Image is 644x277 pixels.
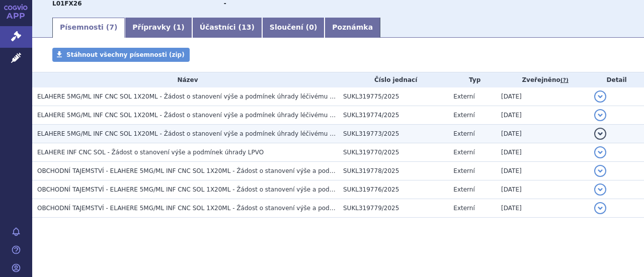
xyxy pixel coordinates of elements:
[338,162,448,180] td: SUKL319778/2025
[594,202,606,214] button: detail
[52,18,125,38] a: Písemnosti (7)
[338,125,448,143] td: SUKL319773/2025
[496,180,589,199] td: [DATE]
[242,23,251,31] span: 13
[453,93,474,100] span: Externí
[453,167,474,174] span: Externí
[338,72,448,87] th: Číslo jednací
[338,180,448,199] td: SUKL319776/2025
[52,48,190,62] a: Stáhnout všechny písemnosti (zip)
[594,165,606,177] button: detail
[338,106,448,125] td: SUKL319774/2025
[125,18,192,38] a: Přípravky (1)
[338,199,448,218] td: SUKL319779/2025
[338,87,448,106] td: SUKL319775/2025
[177,23,182,31] span: 1
[453,205,474,212] span: Externí
[496,72,589,87] th: Zveřejněno
[453,186,474,193] span: Externí
[37,205,470,212] span: OBCHODNÍ TAJEMSTVÍ - ELAHERE 5MG/ML INF CNC SOL 1X20ML - Žádost o stanovení výše a podmínek úhrad...
[496,106,589,125] td: [DATE]
[560,77,569,84] abbr: (?)
[32,72,338,87] th: Název
[37,112,428,119] span: ELAHERE 5MG/ML INF CNC SOL 1X20ML - Žádost o stanovení výše a podmínek úhrady léčivému přípravku ...
[37,167,431,174] span: OBCHODNÍ TAJEMSTVÍ - ELAHERE 5MG/ML INF CNC SOL 1X20ML - Žádost o stanovení výše a podmínek úhrad...
[496,125,589,143] td: [DATE]
[66,51,185,58] span: Stáhnout všechny písemnosti (zip)
[37,149,264,156] span: ELAHERE INF CNC SOL - Žádost o stanovení výše a podmínek úhrady LPVO
[262,18,325,38] a: Sloučení (0)
[37,130,429,137] span: ELAHERE 5MG/ML INF CNC SOL 1X20ML - Žádost o stanovení výše a podmínek úhrady léčivému přípravku ...
[109,23,114,31] span: 7
[448,72,496,87] th: Typ
[589,72,644,87] th: Detail
[594,183,606,196] button: detail
[594,90,606,103] button: detail
[309,23,314,31] span: 0
[594,109,606,121] button: detail
[453,130,474,137] span: Externí
[325,18,380,38] a: Poznámka
[594,128,606,140] button: detail
[496,162,589,180] td: [DATE]
[338,143,448,162] td: SUKL319770/2025
[453,149,474,156] span: Externí
[594,146,606,158] button: detail
[496,87,589,106] td: [DATE]
[37,186,466,193] span: OBCHODNÍ TAJEMSTVÍ - ELAHERE 5MG/ML INF CNC SOL 1X20ML - Žádost o stanovení výše a podmínek úhrad...
[496,199,589,218] td: [DATE]
[192,18,262,38] a: Účastníci (13)
[496,143,589,162] td: [DATE]
[37,93,422,100] span: ELAHERE 5MG/ML INF CNC SOL 1X20ML - Žádost o stanovení výše a podmínek úhrady léčivému přípravku ...
[453,112,474,119] span: Externí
